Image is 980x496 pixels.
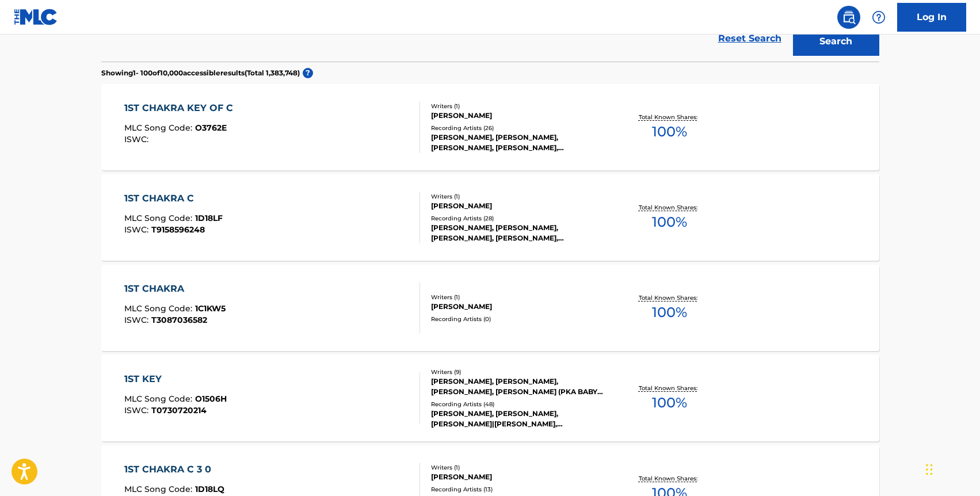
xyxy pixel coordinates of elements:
a: Public Search [837,6,860,29]
div: [PERSON_NAME], [PERSON_NAME], [PERSON_NAME], [PERSON_NAME] (PKA BABY) [PERSON_NAME], [PERSON_NAME... [431,376,605,397]
img: help [872,10,886,24]
span: 100 % [652,392,687,413]
span: MLC Song Code : [124,394,195,404]
span: T3087036582 [151,315,207,325]
div: Help [867,6,890,29]
span: ? [303,68,313,78]
span: MLC Song Code : [124,123,195,133]
div: [PERSON_NAME], [PERSON_NAME], [PERSON_NAME], [PERSON_NAME], [PERSON_NAME][GEOGRAPHIC_DATA] [431,223,605,243]
p: Showing 1 - 100 of 10,000 accessible results (Total 1,383,748 ) [101,68,300,78]
div: Writers ( 1 ) [431,192,605,201]
span: 100 % [652,302,687,323]
div: 1ST CHAKRA [124,282,226,296]
span: ISWC : [124,224,151,235]
div: Writers ( 1 ) [431,463,605,472]
div: Recording Artists ( 0 ) [431,315,605,323]
div: Drag [926,452,933,487]
div: [PERSON_NAME] [431,201,605,211]
span: 1D18LQ [195,484,224,494]
iframe: Chat Widget [922,441,980,496]
div: 1ST CHAKRA C 3 0 [124,463,224,476]
span: ISWC : [124,134,151,144]
span: O3762E [195,123,227,133]
div: Recording Artists ( 48 ) [431,400,605,409]
div: [PERSON_NAME] [431,110,605,121]
span: ISWC : [124,315,151,325]
div: Recording Artists ( 28 ) [431,214,605,223]
div: Recording Artists ( 13 ) [431,485,605,494]
a: Log In [897,3,966,32]
div: [PERSON_NAME], [PERSON_NAME], [PERSON_NAME], [PERSON_NAME], [PERSON_NAME][GEOGRAPHIC_DATA] [431,132,605,153]
a: 1ST CHAKRAMLC Song Code:1C1KW5ISWC:T3087036582Writers (1)[PERSON_NAME]Recording Artists (0)Total ... [101,265,879,351]
span: 100 % [652,212,687,232]
span: T9158596248 [151,224,205,235]
div: 1ST KEY [124,372,227,386]
p: Total Known Shares: [639,113,700,121]
div: 1ST CHAKRA KEY OF C [124,101,239,115]
p: Total Known Shares: [639,384,700,392]
span: MLC Song Code : [124,484,195,494]
p: Total Known Shares: [639,203,700,212]
a: 1ST CHAKRA CMLC Song Code:1D18LFISWC:T9158596248Writers (1)[PERSON_NAME]Recording Artists (28)[PE... [101,174,879,261]
a: 1ST CHAKRA KEY OF CMLC Song Code:O3762EISWC:Writers (1)[PERSON_NAME]Recording Artists (26)[PERSON... [101,84,879,170]
div: [PERSON_NAME] [431,302,605,312]
span: MLC Song Code : [124,303,195,314]
p: Total Known Shares: [639,293,700,302]
div: Recording Artists ( 26 ) [431,124,605,132]
span: MLC Song Code : [124,213,195,223]
button: Search [793,27,879,56]
span: 1C1KW5 [195,303,226,314]
img: search [842,10,856,24]
div: Writers ( 1 ) [431,102,605,110]
div: 1ST CHAKRA C [124,192,223,205]
span: T0730720214 [151,405,207,415]
span: 1D18LF [195,213,223,223]
div: Writers ( 9 ) [431,368,605,376]
div: Writers ( 1 ) [431,293,605,302]
a: 1ST KEYMLC Song Code:O1506HISWC:T0730720214Writers (9)[PERSON_NAME], [PERSON_NAME], [PERSON_NAME]... [101,355,879,441]
span: O1506H [195,394,227,404]
div: [PERSON_NAME] [431,472,605,482]
p: Total Known Shares: [639,474,700,483]
img: MLC Logo [14,9,58,25]
a: Reset Search [712,26,787,51]
span: 100 % [652,121,687,142]
span: ISWC : [124,405,151,415]
div: [PERSON_NAME], [PERSON_NAME], [PERSON_NAME]|[PERSON_NAME], [PERSON_NAME] & [PERSON_NAME], [PERSON... [431,409,605,429]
